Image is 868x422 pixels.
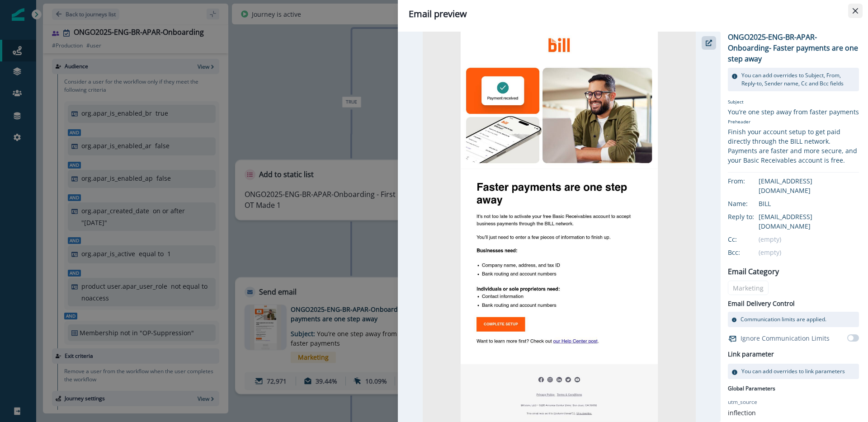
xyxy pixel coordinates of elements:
[409,7,857,21] div: Email preview
[728,107,859,117] div: You’re one step away from faster payments
[728,127,859,165] div: Finish your account setup to get paid directly through the BILL network. Payments are faster and ...
[728,349,774,360] h2: Link parameter
[423,32,695,422] img: email asset unavailable
[741,367,845,375] p: You can add overrides to link parameters
[728,32,859,64] p: ONGO2025-ENG-BR-APAR-Onboarding- Faster payments are one step away
[759,199,859,208] div: BILL
[728,248,773,257] div: Bcc:
[728,383,775,393] p: Global Parameters
[848,4,863,18] button: Close
[759,176,859,195] div: [EMAIL_ADDRESS][DOMAIN_NAME]
[728,234,773,244] div: Cc:
[728,398,757,406] p: utm_source
[728,176,773,186] div: From:
[759,234,859,244] div: (empty)
[728,212,773,221] div: Reply to:
[728,117,859,127] p: Preheader
[741,71,855,88] p: You can add overrides to Subject, From, Reply-to, Sender name, Cc and Bcc fields
[759,248,859,257] div: (empty)
[728,98,859,107] p: Subject
[759,212,859,231] div: [EMAIL_ADDRESS][DOMAIN_NAME]
[728,199,773,208] div: Name:
[728,408,756,417] p: inflection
